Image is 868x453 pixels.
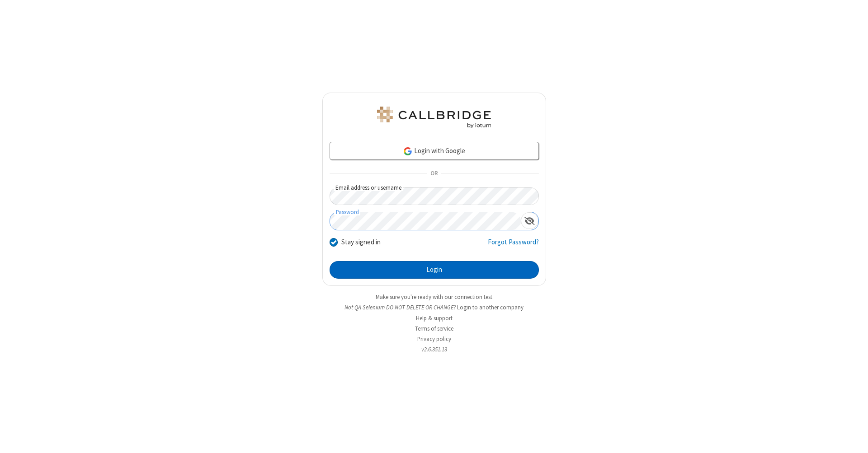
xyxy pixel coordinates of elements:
[521,212,538,229] div: Show password
[322,303,546,312] li: Not QA Selenium DO NOT DELETE OR CHANGE?
[375,107,493,128] img: QA Selenium DO NOT DELETE OR CHANGE
[845,430,861,447] iframe: Chat
[330,187,539,205] input: Email address or username
[341,237,381,248] label: Stay signed in
[415,325,453,332] a: Terms of service
[427,168,441,180] span: OR
[488,237,539,254] a: Forgot Password?
[376,293,492,301] a: Make sure you're ready with our connection test
[330,261,539,279] button: Login
[457,303,524,312] button: Login to another company
[416,314,453,322] a: Help & support
[330,212,521,230] input: Password
[322,345,546,354] li: v2.6.351.13
[417,335,451,343] a: Privacy policy
[330,142,539,160] a: Login with Google
[403,146,413,156] img: google-icon.png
